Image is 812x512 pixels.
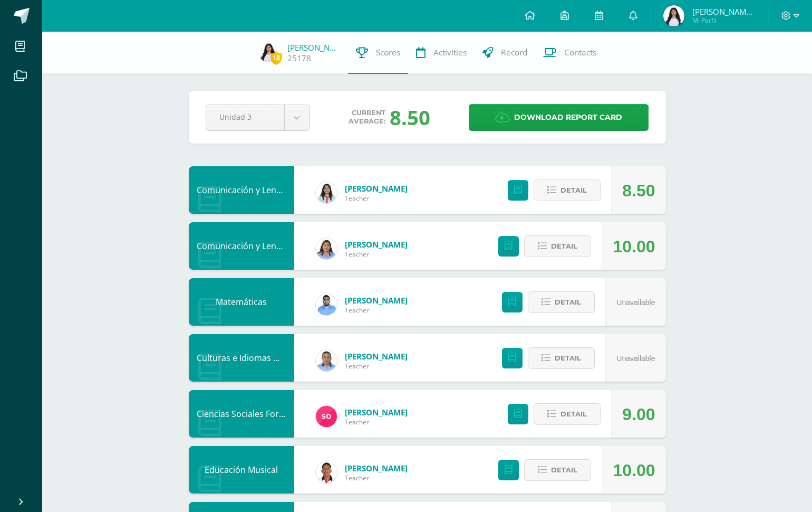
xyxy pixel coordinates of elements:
[616,298,655,307] span: Unavailable
[475,32,535,74] a: Record
[345,194,408,203] span: Teacher
[524,459,591,481] button: Detail
[345,306,408,315] span: Teacher
[345,351,408,362] a: [PERSON_NAME]
[551,236,577,256] span: Detail
[316,182,337,203] img: 55024ff72ee8ba09548f59c7b94bba71.png
[564,47,596,58] span: Contacts
[501,47,527,58] span: Record
[189,334,294,382] div: Culturas e Idiomas Mayas Garífuna o Xinca
[258,41,279,62] img: 9c1d38f887ea799b3e34c9895ff72d0c.png
[316,406,337,427] img: f209912025eb4cc0063bd43b7a978690.png
[316,350,337,371] img: 58211983430390fd978f7a65ba7f1128.png
[514,105,622,130] span: Download report card
[345,418,408,426] span: Teacher
[433,47,467,58] span: Activities
[287,53,311,64] a: 25178
[189,166,294,214] div: Comunicación y Lenguaje, Idioma Extranjero
[316,294,337,315] img: 54ea75c2c4af8710d6093b43030d56ea.png
[622,391,655,438] div: 9.00
[560,404,587,424] span: Detail
[345,239,408,250] a: [PERSON_NAME]
[189,278,294,326] div: Matemáticas
[345,407,408,418] a: [PERSON_NAME]
[555,292,581,312] span: Detail
[692,16,756,25] span: Mi Perfil
[270,51,282,64] span: 18
[349,109,385,126] span: Current average:
[345,183,408,194] a: [PERSON_NAME]
[376,47,400,58] span: Scores
[535,32,604,74] a: Contacts
[390,103,430,131] div: 8.50
[316,462,337,483] img: ea7da6ec4358329a77271c763a2d9c46.png
[189,222,294,270] div: Comunicación y Lenguaje Idioma Español
[692,6,756,17] span: [PERSON_NAME] Del [PERSON_NAME]
[622,167,655,214] div: 8.50
[345,362,408,371] span: Teacher
[408,32,475,74] a: Activities
[555,348,581,368] span: Detail
[524,235,591,257] button: Detail
[189,446,294,494] div: Educación Musical
[616,354,655,363] span: Unavailable
[551,460,577,480] span: Detail
[345,473,408,482] span: Teacher
[287,42,340,53] a: [PERSON_NAME]
[528,347,595,369] button: Detail
[206,105,310,130] a: Unidad 3
[348,32,408,74] a: Scores
[469,104,649,131] a: Download report card
[189,390,294,438] div: Ciencias Sociales Formación Ciudadana e Interculturalidad
[534,403,601,425] button: Detail
[613,223,655,270] div: 10.00
[528,291,595,313] button: Detail
[219,105,271,129] span: Unidad 3
[345,463,408,473] a: [PERSON_NAME]
[345,295,408,306] a: [PERSON_NAME]
[663,5,684,26] img: 9c1d38f887ea799b3e34c9895ff72d0c.png
[345,250,408,259] span: Teacher
[560,181,587,200] span: Detail
[534,179,601,201] button: Detail
[316,238,337,259] img: d5f85972cab0d57661bd544f50574cc9.png
[613,447,655,494] div: 10.00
